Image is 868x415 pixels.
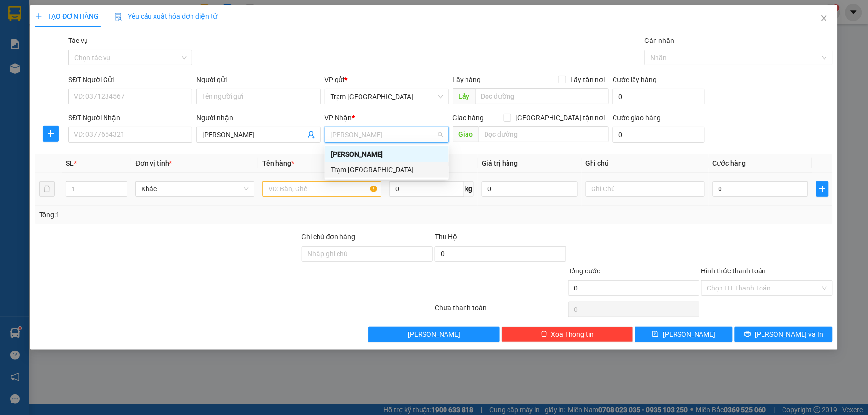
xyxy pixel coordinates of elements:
[196,112,320,123] div: Người nhận
[453,76,481,83] span: Lấy hàng
[511,112,609,123] span: [GEOGRAPHIC_DATA] tận nơi
[502,327,633,342] button: deleteXóa Thông tin
[39,209,335,220] div: Tổng: 1
[67,41,130,52] li: VP [PERSON_NAME]
[541,331,548,338] span: delete
[663,329,715,340] span: [PERSON_NAME]
[262,181,381,197] input: VD: Bàn, Ghế
[820,14,828,22] span: close
[713,159,746,167] span: Cước hàng
[68,112,192,123] div: SĐT Người Nhận
[482,181,578,197] input: 0
[744,331,751,338] span: printer
[325,114,352,122] span: VP Nhận
[331,89,443,104] span: Trạm Sài Gòn
[39,181,55,197] button: delete
[325,74,449,85] div: VP gửi
[368,327,500,342] button: [PERSON_NAME]
[635,327,733,342] button: save[PERSON_NAME]
[652,331,659,338] span: save
[114,12,217,20] span: Yêu cầu xuất hóa đơn điện tử
[331,127,443,142] span: Phan Thiết
[817,185,828,193] span: plus
[43,130,58,138] span: plus
[408,329,460,340] span: [PERSON_NAME]
[325,162,449,178] div: Trạm Sài Gòn
[453,126,479,142] span: Giao
[331,149,443,160] div: [PERSON_NAME]
[262,159,294,167] span: Tên hàng
[114,13,122,21] img: icon
[613,89,705,104] input: Cước lấy hàng
[67,54,74,61] span: environment
[479,126,609,142] input: Dọc đường
[141,182,249,196] span: Khác
[325,146,449,162] div: Phan Thiết
[613,127,705,143] input: Cước giao hàng
[701,267,766,275] label: Hình thức thanh toán
[482,159,518,167] span: Giá trị hàng
[66,159,74,167] span: SL
[35,12,99,20] span: TẠO ĐƠN HÀNG
[67,54,127,83] b: T1 [PERSON_NAME], P Phú Thuỷ
[645,37,675,44] label: Gán nhãn
[475,88,609,104] input: Dọc đường
[5,5,39,39] img: logo.jpg
[613,114,661,122] label: Cước giao hàng
[302,233,356,241] label: Ghi chú đơn hàng
[35,13,42,20] span: plus
[453,88,475,104] span: Lấy
[453,114,484,122] span: Giao hàng
[5,5,142,23] li: Trung Nga
[68,74,192,85] div: SĐT Người Gửi
[582,154,709,173] th: Ghi chú
[613,76,656,83] label: Cước lấy hàng
[434,302,567,319] div: Chưa thanh toán
[816,181,828,197] button: plus
[302,246,433,262] input: Ghi chú đơn hàng
[135,159,172,167] span: Đơn vị tính
[307,131,315,139] span: user-add
[68,37,88,44] label: Tác vụ
[196,74,320,85] div: Người gửi
[568,267,600,275] span: Tổng cước
[755,329,824,340] span: [PERSON_NAME] và In
[464,181,474,197] span: kg
[810,5,838,32] button: Close
[435,233,457,241] span: Thu Hộ
[43,126,59,142] button: plus
[5,41,67,74] li: VP Trạm [GEOGRAPHIC_DATA]
[586,181,705,197] input: Ghi Chú
[331,165,443,175] div: Trạm [GEOGRAPHIC_DATA]
[551,329,594,340] span: Xóa Thông tin
[735,327,833,342] button: printer[PERSON_NAME] và In
[566,74,609,85] span: Lấy tận nơi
